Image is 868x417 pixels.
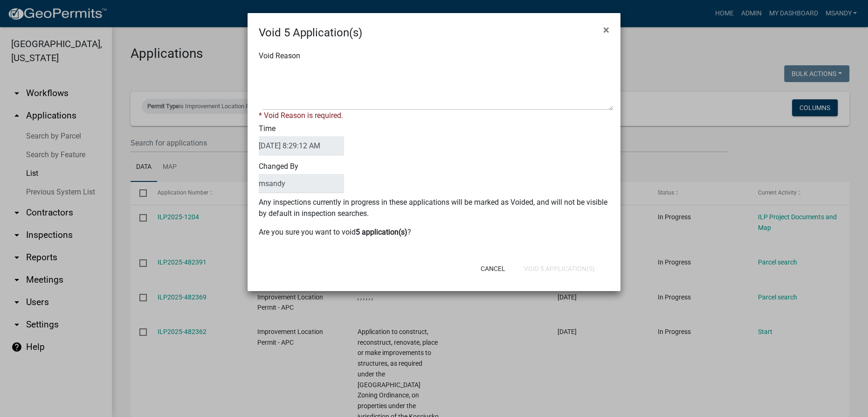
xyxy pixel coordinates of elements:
[259,136,344,155] input: DateTime
[473,260,513,277] button: Cancel
[259,110,609,121] div: * Void Reason is required.
[603,23,609,36] span: ×
[259,24,362,41] h4: Void 5 Application(s)
[596,17,617,43] button: Close
[259,125,344,155] label: Time
[259,163,344,193] label: Changed By
[356,228,407,236] b: 5 application(s)
[517,260,602,277] button: Void 5 Application(s)
[259,52,300,60] label: Void Reason
[259,227,609,238] p: Are you sure you want to void ?
[262,63,613,110] textarea: Void Reason
[259,197,609,219] p: Any inspections currently in progress in these applications will be marked as Voided, and will no...
[259,174,344,193] input: BulkActionUser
